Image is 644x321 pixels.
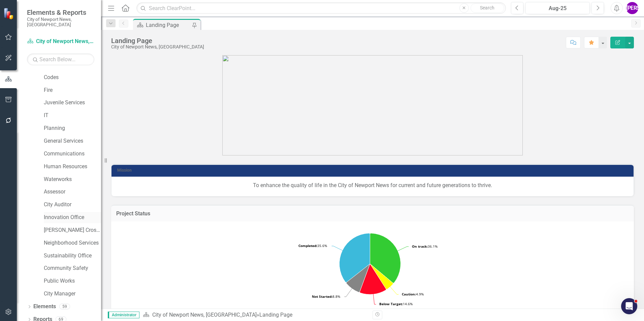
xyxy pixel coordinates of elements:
[44,99,101,107] a: Juvenile Services
[136,2,506,14] input: Search ClearPoint...
[312,294,340,299] text: 8.8%
[111,44,204,49] div: City of Newport News, [GEOGRAPHIC_DATA]
[370,233,400,283] path: On track, 74.
[402,292,416,296] tspan: Caution:
[44,201,101,209] a: City Auditor
[44,74,101,81] a: Codes
[44,277,101,285] a: Public Works
[44,124,101,132] a: Planning
[44,252,101,260] a: Sustainability Office
[44,176,101,183] a: Waterworks
[44,264,101,272] a: Community Safety
[33,303,56,311] a: Elements
[44,86,101,94] a: Fire
[360,264,386,294] path: Below Target, 30.
[117,168,630,173] h3: Mission
[143,311,367,319] div: »
[480,5,494,10] span: Search
[379,301,413,306] text: 14.6%
[621,298,637,314] iframe: Intercom live chat
[146,21,190,29] div: Landing Page
[44,112,101,119] a: IT
[298,243,317,248] tspan: Completed:
[118,182,627,189] p: To enhance the quality of life in the City of Newport News for current and future generations to ...
[379,301,403,306] tspan: Below Target:
[259,312,292,318] div: Landing Page
[59,304,70,310] div: 59
[44,214,101,221] a: Innovation Office
[312,294,332,299] tspan: Not Started:
[528,4,587,12] div: Aug-25
[152,312,257,318] a: City of Newport News, [GEOGRAPHIC_DATA]
[27,38,94,45] a: City of Newport News, [GEOGRAPHIC_DATA]
[626,2,638,14] button: [PERSON_NAME]
[346,264,370,292] path: Not Started, 18.
[44,150,101,158] a: Communications
[370,264,393,289] path: Caution, 10.
[111,37,204,44] div: Landing Page
[27,53,94,65] input: Search Below...
[44,163,101,171] a: Human Resources
[44,137,101,145] a: General Services
[116,211,629,217] h3: Project Status
[3,7,16,20] img: ClearPoint Strategy
[108,312,139,318] span: Administrator
[27,8,94,16] span: Elements & Reports
[412,244,428,249] tspan: On track:
[298,243,327,248] text: 35.6%
[44,239,101,247] a: Neighborhood Services
[471,3,504,13] button: Search
[44,290,101,298] a: City Manager
[44,226,101,234] a: [PERSON_NAME] Crossing
[412,244,438,249] text: 36.1%
[340,233,370,282] path: Completed, 73.
[44,188,101,196] a: Assessor
[525,2,590,14] button: Aug-25
[27,16,94,28] small: City of Newport News, [GEOGRAPHIC_DATA]
[402,292,424,296] text: 4.9%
